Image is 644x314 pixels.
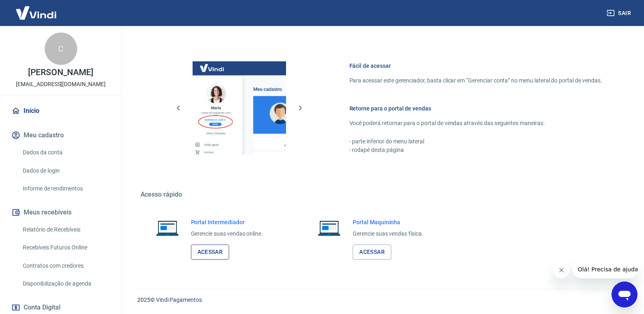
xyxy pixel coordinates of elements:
[137,296,624,304] p: 2025 ©
[10,204,112,221] button: Meus recebíveis
[191,230,263,238] p: Gerencie suas vendas online.
[20,239,112,256] a: Recebíveis Futuros Online
[45,32,77,65] div: C
[141,191,622,199] h5: Acesso rápido
[20,180,112,197] a: Informe de rendimentos
[20,258,112,274] a: Contratos com credores
[20,275,112,292] a: Disponibilização de agenda
[20,162,112,179] a: Dados de login
[353,245,391,260] a: Acessar
[349,104,602,113] h6: Retorne para o portal de vendas
[312,218,346,238] img: Imagem de um notebook aberto
[353,230,423,238] p: Gerencie suas vendas física.
[605,6,634,21] button: Sair
[353,218,423,226] h6: Portal Maquininha
[553,262,570,278] iframe: Fechar mensagem
[20,144,112,161] a: Dados da conta
[28,68,93,77] p: [PERSON_NAME]
[349,119,602,128] p: Você poderá retornar para o portal de vendas através das seguintes maneiras:
[193,61,286,155] img: Imagem da dashboard mostrando o botão de gerenciar conta na sidebar no lado esquerdo
[16,80,106,89] p: [EMAIL_ADDRESS][DOMAIN_NAME]
[150,218,184,238] img: Imagem de um notebook aberto
[5,6,68,12] span: Olá! Precisa de ajuda?
[611,282,637,308] iframe: Botão para abrir a janela de mensagens
[10,126,112,144] button: Meu cadastro
[573,260,637,278] iframe: Mensagem da empresa
[349,62,602,70] h6: Fácil de acessar
[349,146,602,154] p: - rodapé desta página
[10,102,112,120] a: Início
[349,137,602,146] p: - parte inferior do menu lateral
[156,297,202,303] a: Vindi Pagamentos
[191,245,230,260] a: Acessar
[10,0,63,25] img: Vindi
[349,76,602,85] p: Para acessar este gerenciador, basta clicar em “Gerenciar conta” no menu lateral do portal de ven...
[20,221,112,238] a: Relatório de Recebíveis
[191,218,263,226] h6: Portal Intermediador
